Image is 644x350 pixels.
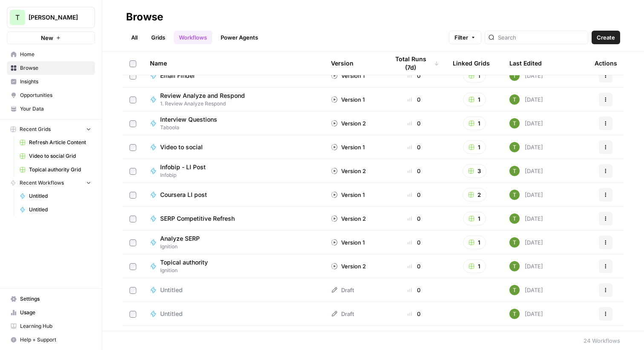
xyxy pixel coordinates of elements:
[160,330,255,338] span: Competitive Comparison + Reccs
[16,203,95,216] a: Untitled
[509,261,543,271] div: [DATE]
[463,140,486,154] button: 1
[160,71,195,80] span: Email Finder
[20,322,91,330] span: Learning Hub
[509,309,520,319] img: yba7bbzze900hr86j8rqqvfn473j
[389,191,439,199] div: 0
[29,192,91,200] span: Untitled
[463,93,486,106] button: 1
[15,12,20,23] span: T
[7,88,95,102] a: Opportunities
[509,166,520,176] img: yba7bbzze900hr86j8rqqvfn473j
[331,262,366,270] div: Version 2
[150,143,317,151] a: Video to social
[597,33,615,42] span: Create
[389,214,439,223] div: 0
[16,149,95,163] a: Video to social Grid
[160,267,215,274] span: Ignition
[509,71,520,81] img: yba7bbzze900hr86j8rqqvfn473j
[20,179,64,187] span: Recent Workflows
[331,310,354,318] div: Draft
[389,119,439,128] div: 0
[509,309,543,319] div: [DATE]
[463,69,486,83] button: 1
[150,51,317,75] div: Name
[331,51,354,75] div: Version
[389,167,439,175] div: 0
[160,163,206,171] span: Infobip - LI Post
[463,164,486,178] button: 3
[146,31,170,44] a: Grids
[20,125,51,133] span: Recent Grids
[389,95,439,104] div: 0
[150,258,317,274] a: Topical authorityIgnition
[150,163,317,179] a: Infobip - LI PostInfobip
[150,234,317,250] a: Analyze SERPIgnition
[509,142,543,152] div: [DATE]
[160,310,183,318] span: Untitled
[449,31,481,44] button: Filter
[331,238,365,247] div: Version 1
[150,286,317,294] a: Untitled
[7,31,95,44] button: New
[7,176,95,189] button: Recent Workflows
[160,234,200,243] span: Analyze SERP
[7,319,95,333] a: Learning Hub
[331,119,366,128] div: Version 2
[7,102,95,116] a: Your Data
[389,238,439,247] div: 0
[20,91,91,99] span: Opportunities
[592,31,620,44] button: Create
[331,286,354,294] div: Draft
[29,166,91,174] span: Topical authority Grid
[150,71,317,80] a: Email Finder
[509,142,520,152] img: yba7bbzze900hr86j8rqqvfn473j
[16,163,95,176] a: Topical authority Grid
[463,259,486,273] button: 1
[216,31,263,44] a: Power Agents
[463,188,486,202] button: 2
[160,258,208,267] span: Topical authority
[509,71,543,81] div: [DATE]
[7,306,95,319] a: Usage
[331,71,365,80] div: Version 1
[160,243,207,250] span: Ignition
[509,51,542,75] div: Last Edited
[20,51,91,58] span: Home
[20,295,91,303] span: Settings
[29,139,91,146] span: Refresh Article Content
[453,51,490,75] div: Linked Grids
[41,34,53,42] span: New
[595,51,617,75] div: Actions
[389,262,439,270] div: 0
[160,143,203,151] span: Video to social
[126,10,163,24] div: Browse
[509,118,543,128] div: [DATE]
[389,310,439,318] div: 0
[20,105,91,113] span: Your Data
[509,261,520,271] img: yba7bbzze900hr86j8rqqvfn473j
[150,191,317,199] a: Coursera LI post
[160,124,224,131] span: Taboola
[509,190,543,200] div: [DATE]
[454,33,468,42] span: Filter
[174,31,212,44] a: Workflows
[20,336,91,344] span: Help + Support
[16,189,95,203] a: Untitled
[389,71,439,80] div: 0
[7,61,95,75] a: Browse
[126,31,143,44] a: All
[150,330,317,346] a: Competitive Comparison + Reccs2. Competitive Comparison
[509,237,520,248] img: yba7bbzze900hr86j8rqqvfn473j
[150,310,317,318] a: Untitled
[160,214,235,223] span: SERP Competitive Refresh
[150,91,317,108] a: Review Analyze and Respond1. Review Analyze Respond
[160,115,217,124] span: Interview Questions
[20,78,91,85] span: Insights
[150,214,317,223] a: SERP Competitive Refresh
[29,13,80,22] span: [PERSON_NAME]
[509,94,520,105] img: yba7bbzze900hr86j8rqqvfn473j
[509,285,543,295] div: [DATE]
[29,152,91,160] span: Video to social Grid
[7,75,95,88] a: Insights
